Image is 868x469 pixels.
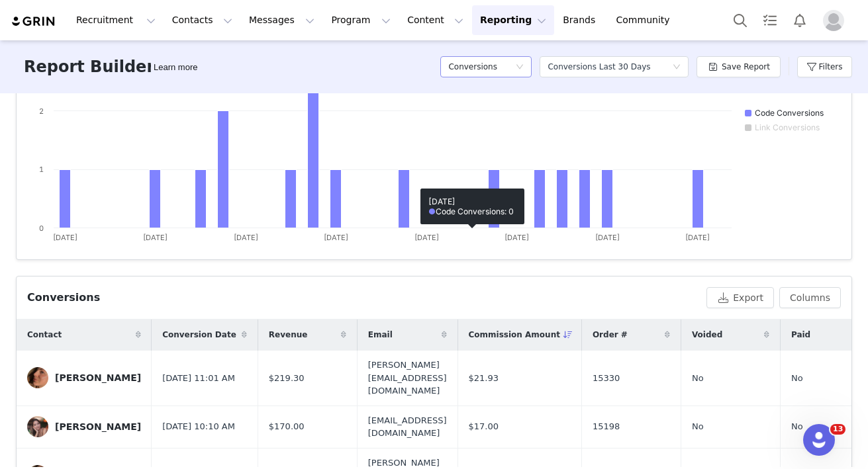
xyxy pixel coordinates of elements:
text: [DATE] [53,233,77,242]
span: $170.00 [269,420,305,433]
div: Conversions Last 30 Days [548,57,650,77]
img: cbbf9bf3-7e06-43e9-b140-924ae904aaea.jpg [27,367,48,388]
text: [DATE] [234,233,258,242]
div: [PERSON_NAME] [55,372,141,383]
button: Search [726,5,755,35]
span: Voided [692,329,722,341]
span: [DATE] 11:01 AM [162,372,235,385]
span: Email [368,329,393,341]
text: 0 [39,224,44,233]
span: 13 [830,424,845,435]
a: [PERSON_NAME] [27,367,141,388]
span: Commission Amount [469,329,560,341]
text: [DATE] [595,233,620,242]
span: Revenue [269,329,308,341]
i: icon: down [516,63,524,72]
h3: Report Builder [24,55,154,79]
text: [DATE] [414,233,439,242]
text: Link Conversions [755,122,820,132]
text: Code Conversions [755,108,824,118]
button: Notifications [785,5,814,35]
iframe: Intercom live chat [803,424,835,456]
span: Paid [791,329,810,341]
span: No [791,372,803,385]
button: Reporting [472,5,554,35]
a: Community [608,5,684,35]
button: Messages [241,5,322,35]
a: Brands [555,5,607,35]
h5: Conversions [448,57,497,77]
span: $17.00 [469,420,499,433]
button: Profile [815,10,857,31]
text: [DATE] [505,233,529,242]
span: [EMAIL_ADDRESS][DOMAIN_NAME] [368,414,447,440]
span: $219.30 [269,372,305,385]
span: 15198 [593,420,620,433]
img: placeholder-profile.jpg [823,10,844,31]
button: Recruitment [68,5,164,35]
div: [PERSON_NAME] [55,421,141,432]
button: Save Report [697,56,781,77]
text: [DATE] [685,233,710,242]
i: icon: down [673,63,681,72]
img: b225ebe3-33f5-4fbb-a5f9-ba0fda7fcddb.jpg [27,416,48,437]
span: No [692,372,704,385]
span: Order # [593,329,628,341]
button: Columns [779,287,841,308]
div: Conversions [27,290,100,306]
span: 15330 [593,372,620,385]
a: [PERSON_NAME] [27,416,141,437]
div: Tooltip anchor [151,61,200,74]
img: grin logo [11,15,57,28]
button: Program [323,5,399,35]
text: 1 [39,165,44,174]
button: Filters [797,56,852,77]
span: [PERSON_NAME][EMAIL_ADDRESS][DOMAIN_NAME] [368,359,447,398]
button: Export [706,287,774,308]
text: 2 [39,107,44,116]
span: [DATE] 10:10 AM [162,420,235,433]
button: Contacts [164,5,240,35]
span: No [791,420,803,433]
text: [DATE] [143,233,168,242]
text: [DATE] [324,233,348,242]
span: $21.93 [469,372,499,385]
button: Content [399,5,471,35]
span: No [692,420,704,433]
span: Conversion Date [162,329,236,341]
a: Tasks [755,5,785,35]
span: Contact [27,329,62,341]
